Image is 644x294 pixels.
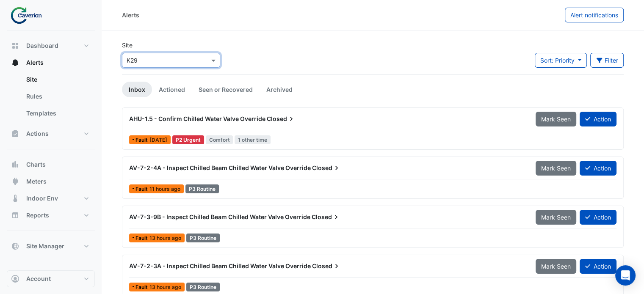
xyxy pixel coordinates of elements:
[260,82,299,97] a: Archived
[26,211,49,220] span: Reports
[580,161,616,176] button: Action
[206,135,233,144] span: Comfort
[11,129,19,138] app-icon: Actions
[7,190,95,207] button: Indoor Env
[312,164,341,172] span: Closed
[186,234,220,242] div: P3 Routine
[192,82,260,97] a: Seen or Recovered
[7,173,95,190] button: Meters
[11,41,19,50] app-icon: Dashboard
[536,210,576,225] button: Mark Seen
[152,82,192,97] a: Actioned
[570,11,618,19] span: Alert notifications
[26,129,49,138] span: Actions
[135,137,149,143] span: Fault
[135,285,149,290] span: Fault
[541,165,571,172] span: Mark Seen
[129,164,311,171] span: AV-7-2-4A - Inspect Chilled Beam Chilled Water Valve Override
[580,210,616,225] button: Action
[26,275,51,283] span: Account
[19,88,95,105] a: Rules
[590,53,624,68] button: Filter
[7,125,95,142] button: Actions
[19,71,95,88] a: Site
[135,187,149,192] span: Fault
[122,11,139,19] div: Alerts
[541,214,571,221] span: Mark Seen
[541,115,571,123] span: Mark Seen
[312,262,341,270] span: Closed
[7,37,95,54] button: Dashboard
[267,115,296,123] span: Closed
[7,54,95,71] button: Alerts
[312,213,340,221] span: Closed
[19,105,95,122] a: Templates
[580,112,616,126] button: Action
[7,270,95,287] button: Account
[186,283,220,291] div: P3 Routine
[149,137,167,143] span: Sun 24-Aug-2025 20:30 EEST
[149,284,181,290] span: Mon 25-Aug-2025 21:15 EEST
[7,238,95,255] button: Site Manager
[7,207,95,224] button: Reports
[26,160,46,169] span: Charts
[536,161,576,176] button: Mark Seen
[541,263,571,270] span: Mark Seen
[11,160,19,169] app-icon: Charts
[129,115,265,122] span: AHU-1.5 - Confirm Chilled Water Valve Override
[26,242,64,250] span: Site Manager
[129,262,311,269] span: AV-7-2-3A - Inspect Chilled Beam Chilled Water Valve Override
[172,135,204,144] div: P2 Urgent
[535,53,587,68] button: Sort: Priority
[26,177,47,186] span: Meters
[11,194,19,203] app-icon: Indoor Env
[26,58,44,67] span: Alerts
[11,177,19,186] app-icon: Meters
[615,265,636,286] div: Open Intercom Messenger
[536,259,576,274] button: Mark Seen
[580,259,616,274] button: Action
[149,186,180,192] span: Mon 25-Aug-2025 23:00 EEST
[11,211,19,220] app-icon: Reports
[185,184,219,193] div: P3 Routine
[26,194,58,203] span: Indoor Env
[536,112,576,126] button: Mark Seen
[149,235,181,241] span: Mon 25-Aug-2025 21:30 EEST
[26,41,58,50] span: Dashboard
[135,236,149,241] span: Fault
[7,71,95,125] div: Alerts
[122,41,133,49] label: Site
[129,213,310,220] span: AV-7-3-9B - Inspect Chilled Beam Chilled Water Valve Override
[10,7,48,24] img: Company Logo
[122,82,152,97] a: Inbox
[11,242,19,250] app-icon: Site Manager
[11,58,19,67] app-icon: Alerts
[565,8,624,22] button: Alert notifications
[235,135,271,144] span: 1 other time
[540,57,575,64] span: Sort: Priority
[7,156,95,173] button: Charts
